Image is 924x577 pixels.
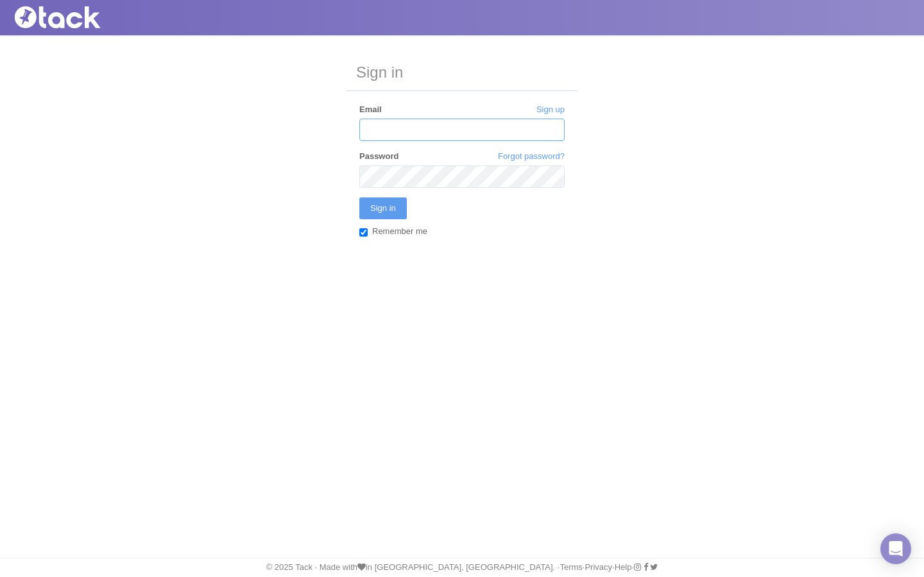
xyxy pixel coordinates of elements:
div: Open Intercom Messenger [880,533,911,564]
label: Email [359,104,382,115]
img: Tack [10,6,138,28]
label: Remember me [359,226,427,239]
h3: Sign in [346,54,577,91]
a: Forgot password? [498,151,565,162]
input: Remember me [359,228,368,237]
a: Privacy [585,562,612,572]
a: Sign up [536,104,565,115]
a: Terms [560,562,582,572]
div: © 2025 Tack · Made with in [GEOGRAPHIC_DATA], [GEOGRAPHIC_DATA]. · · · · [3,562,921,573]
input: Sign in [359,197,407,219]
label: Password [359,151,398,162]
a: Help [615,562,632,572]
